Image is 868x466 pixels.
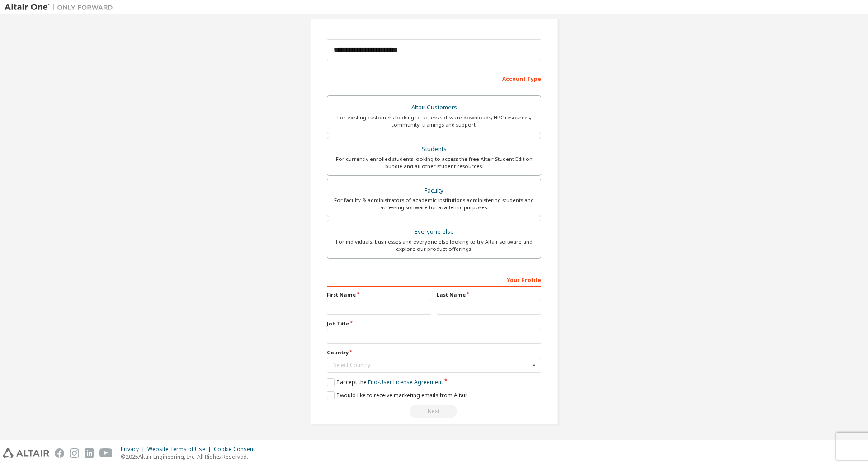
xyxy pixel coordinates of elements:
[327,349,541,356] label: Country
[327,405,541,418] div: Read and acccept EULA to continue
[333,155,535,170] div: For currently enrolled students looking to access the free Altair Student Edition bundle and all ...
[327,291,431,298] label: First Name
[85,448,94,458] img: linkedin.svg
[55,448,64,458] img: facebook.svg
[333,114,535,128] div: For existing customers looking to access software downloads, HPC resources, community, trainings ...
[327,378,443,386] label: I accept the
[368,378,443,386] a: End-User License Agreement
[147,446,214,453] div: Website Terms of Use
[327,71,541,85] div: Account Type
[121,453,260,461] p: © 2025 Altair Engineering, Inc. All Rights Reserved.
[214,446,260,453] div: Cookie Consent
[333,238,535,253] div: For individuals, businesses and everyone else looking to try Altair software and explore our prod...
[333,362,530,368] div: Select Country
[333,226,535,238] div: Everyone else
[99,448,113,458] img: youtube.svg
[333,184,535,197] div: Faculty
[5,3,118,12] img: Altair One
[327,391,467,399] label: I would like to receive marketing emails from Altair
[333,197,535,211] div: For faculty & administrators of academic institutions administering students and accessing softwa...
[327,272,541,287] div: Your Profile
[3,448,49,458] img: altair_logo.svg
[333,143,535,155] div: Students
[70,448,79,458] img: instagram.svg
[437,291,541,298] label: Last Name
[327,320,541,327] label: Job Title
[333,101,535,114] div: Altair Customers
[121,446,147,453] div: Privacy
